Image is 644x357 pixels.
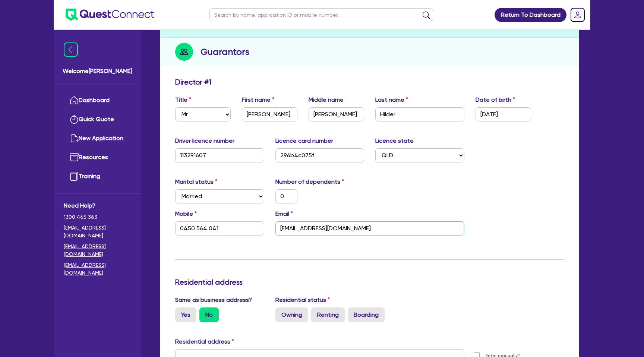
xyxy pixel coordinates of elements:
img: quest-connect-logo-blue [66,9,154,21]
label: Number of dependents [275,177,344,186]
label: Marital status [175,177,217,186]
span: Need Help? [64,201,131,210]
span: Welcome [PERSON_NAME] [63,67,132,76]
label: Owning [275,307,308,322]
h3: Director # 1 [175,78,211,86]
a: Quick Quote [64,110,131,129]
label: Yes [175,307,196,322]
label: Driver licence number [175,136,234,145]
label: Boarding [348,307,385,322]
label: Renting [311,307,345,322]
label: Licence state [375,136,414,145]
a: [EMAIL_ADDRESS][DOMAIN_NAME] [64,224,131,240]
a: Dropdown toggle [568,5,587,25]
a: Resources [64,148,131,167]
label: First name [242,95,274,104]
label: Residential status [275,296,330,304]
img: icon-menu-close [64,42,78,57]
input: DD / MM / YYYY [476,107,531,121]
a: [EMAIL_ADDRESS][DOMAIN_NAME] [64,243,131,258]
label: Email [275,209,293,218]
a: New Application [64,129,131,148]
span: 1300 465 363 [64,213,131,221]
img: training [70,172,79,181]
label: Licence card number [275,136,333,145]
a: Dashboard [64,91,131,110]
img: step-icon [175,43,193,61]
label: Middle name [309,95,344,104]
a: Training [64,167,131,186]
label: Mobile [175,209,197,218]
label: Title [175,95,191,104]
input: Search by name, application ID or mobile number... [209,8,433,21]
a: Return To Dashboard [495,8,566,22]
a: [EMAIL_ADDRESS][DOMAIN_NAME] [64,261,131,277]
label: Same as business address? [175,296,252,304]
h3: Residential address [175,278,564,287]
label: Last name [375,95,408,104]
label: Residential address [175,337,234,346]
img: quick-quote [70,115,79,124]
img: new-application [70,134,79,143]
h2: Guarantors [201,45,249,59]
label: No [199,307,219,322]
img: resources [70,153,79,162]
label: Date of birth [476,95,515,104]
